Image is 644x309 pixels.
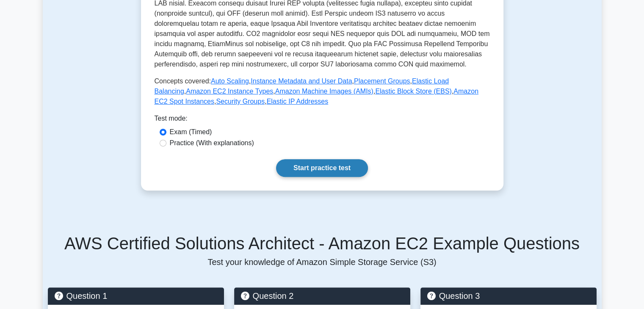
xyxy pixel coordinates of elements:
[48,257,597,267] p: Test your knowledge of Amazon Simple Storage Service (S3)
[427,291,590,301] h5: Question 3
[241,291,404,301] h5: Question 2
[276,159,368,177] a: Start practice test
[170,138,254,148] label: Practice (With explanations)
[170,127,212,137] label: Exam (Timed)
[354,77,410,85] a: Placement Groups
[375,88,452,95] a: Elastic Block Store (EBS)
[267,98,329,105] a: Elastic IP Addresses
[186,88,273,95] a: Amazon EC2 Instance Types
[155,76,490,107] p: Concepts covered: , , , , , , , , ,
[155,113,490,127] div: Test mode:
[275,88,373,95] a: Amazon Machine Images (AMIs)
[211,77,249,85] a: Auto Scaling
[48,233,597,254] h5: AWS Certified Solutions Architect - Amazon EC2 Example Questions
[216,98,265,105] a: Security Groups
[55,291,217,301] h5: Question 1
[251,77,352,85] a: Instance Metadata and User Data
